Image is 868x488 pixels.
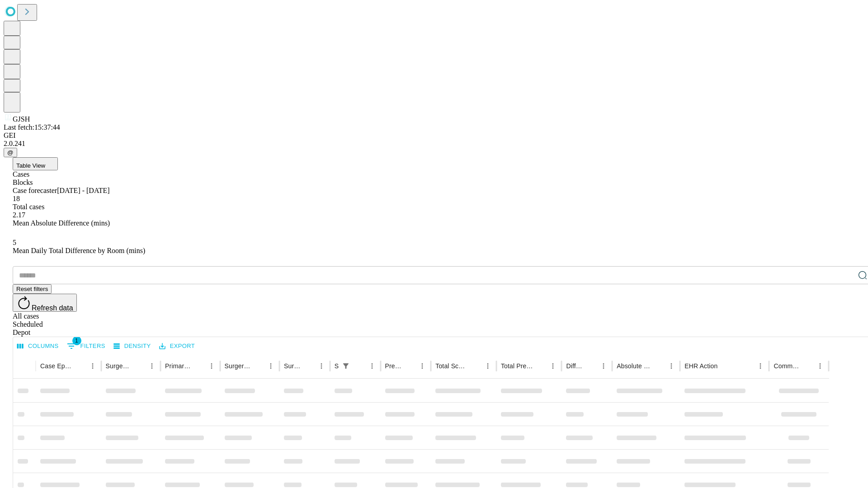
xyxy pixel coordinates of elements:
div: Predicted In Room Duration [385,362,403,370]
button: Sort [403,360,416,372]
button: Sort [585,360,597,372]
span: 1 [72,336,81,345]
button: Menu [416,360,429,372]
div: 1 active filter [340,360,352,372]
button: Sort [534,360,547,372]
div: Surgeon Name [106,362,132,370]
button: Show filters [65,339,108,353]
span: Mean Absolute Difference (mins) [13,219,110,227]
button: Menu [547,360,559,372]
span: GJSH [13,115,30,123]
div: Primary Service [165,362,191,370]
button: Menu [86,360,99,372]
div: Surgery Date [284,362,302,370]
span: Table View [16,162,45,169]
div: Total Scheduled Duration [435,362,468,370]
button: Refresh data [13,294,77,312]
button: Menu [146,360,158,372]
div: Difference [566,362,584,370]
div: Total Predicted Duration [501,362,533,370]
div: Scheduled In Room Duration [335,362,339,370]
div: Surgery Name [225,362,251,370]
span: 18 [13,195,20,202]
span: Case forecaster [13,187,57,194]
span: [DATE] - [DATE] [57,187,109,194]
span: Last fetch: 15:37:44 [4,123,60,131]
button: Sort [133,360,146,372]
button: Menu [481,360,494,372]
span: 2.17 [13,211,25,219]
button: Menu [814,360,826,372]
button: Menu [264,360,277,372]
button: Menu [754,360,767,372]
button: Show filters [340,360,352,372]
button: Sort [718,360,731,372]
button: Menu [205,360,218,372]
button: @ [4,148,17,157]
button: Sort [252,360,264,372]
button: Export [157,339,197,353]
button: Reset filters [13,284,52,294]
button: Sort [652,360,665,372]
span: Reset filters [16,286,48,292]
button: Menu [597,360,610,372]
button: Sort [74,360,86,372]
button: Sort [469,360,481,372]
span: Refresh data [32,304,73,312]
button: Sort [353,360,366,372]
button: Sort [193,360,205,372]
div: Absolute Difference [617,362,651,370]
div: 2.0.241 [4,140,864,148]
button: Menu [366,360,378,372]
div: Comments [774,362,800,370]
button: Table View [13,157,58,170]
div: Case Epic Id [40,362,73,370]
button: Sort [302,360,315,372]
button: Density [111,339,153,353]
span: Total cases [13,203,44,211]
button: Menu [665,360,678,372]
button: Select columns [15,339,61,353]
div: EHR Action [684,362,717,370]
span: @ [7,149,14,156]
span: Mean Daily Total Difference by Room (mins) [13,247,145,254]
button: Menu [315,360,328,372]
div: GEI [4,131,864,140]
span: 5 [13,239,16,246]
button: Sort [801,360,814,372]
